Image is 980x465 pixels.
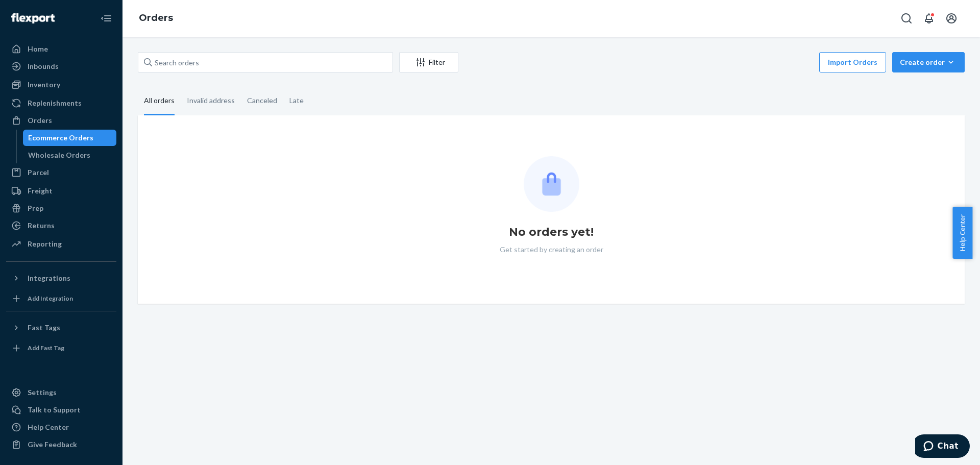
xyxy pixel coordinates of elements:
[6,402,116,418] button: Talk to Support
[139,12,173,23] a: Orders
[28,221,55,231] div: Returns
[28,115,52,126] div: Orders
[28,150,90,160] div: Wholesale Orders
[28,186,53,196] div: Freight
[28,344,64,352] div: Add Fast Tag
[952,207,972,259] button: Help Center
[28,167,49,178] div: Parcel
[400,57,458,67] div: Filter
[28,98,82,108] div: Replenishments
[915,434,970,460] iframe: Opens a widget where you can chat to one of our agents
[819,52,886,72] button: Import Orders
[28,387,57,398] div: Settings
[28,422,69,432] div: Help Center
[28,80,60,90] div: Inventory
[6,290,116,307] a: Add Integration
[131,4,181,33] ol: breadcrumbs
[6,58,116,75] a: Inbounds
[23,130,117,146] a: Ecommerce Orders
[28,323,60,333] div: Fast Tags
[28,203,43,213] div: Prep
[28,273,70,283] div: Integrations
[28,294,73,303] div: Add Integration
[524,156,579,212] img: Empty list
[6,200,116,216] a: Prep
[6,112,116,129] a: Orders
[6,270,116,286] button: Integrations
[144,87,175,115] div: All orders
[941,8,962,29] button: Open account menu
[28,239,62,249] div: Reporting
[11,13,55,23] img: Flexport logo
[138,52,393,72] input: Search orders
[187,87,235,114] div: Invalid address
[6,384,116,401] a: Settings
[6,77,116,93] a: Inventory
[500,244,603,255] p: Get started by creating an order
[892,52,965,72] button: Create order
[96,8,116,29] button: Close Navigation
[28,133,93,143] div: Ecommerce Orders
[6,419,116,435] a: Help Center
[6,183,116,199] a: Freight
[23,147,117,163] a: Wholesale Orders
[28,405,81,415] div: Talk to Support
[28,61,59,71] div: Inbounds
[28,44,48,54] div: Home
[6,41,116,57] a: Home
[6,320,116,336] button: Fast Tags
[6,236,116,252] a: Reporting
[896,8,917,29] button: Open Search Box
[289,87,304,114] div: Late
[6,95,116,111] a: Replenishments
[28,439,77,450] div: Give Feedback
[919,8,939,29] button: Open notifications
[6,340,116,356] a: Add Fast Tag
[900,57,957,67] div: Create order
[6,436,116,453] button: Give Feedback
[6,217,116,234] a: Returns
[399,52,458,72] button: Filter
[509,224,594,240] h1: No orders yet!
[6,164,116,181] a: Parcel
[247,87,277,114] div: Canceled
